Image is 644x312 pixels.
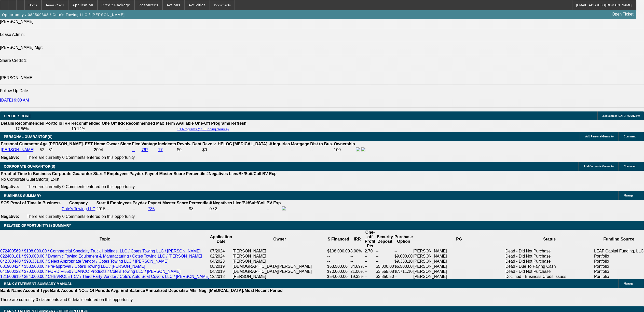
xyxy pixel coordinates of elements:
[94,142,131,146] b: Home Owner Since
[189,201,208,205] b: Percentile
[364,269,376,274] td: --
[1,171,51,176] th: Proof of Time In Business
[413,230,505,249] th: PG
[232,259,327,264] td: [PERSON_NAME]
[364,230,376,249] th: One-off Profit Pts
[1,214,19,219] b: Negative:
[594,254,644,259] td: Portfolio
[86,288,111,293] th: # Of Periods
[269,142,290,146] b: # Inquiries
[71,126,125,132] td: 10.12%
[145,172,185,176] b: Paynet Master Score
[269,147,290,153] td: --
[291,142,309,146] b: Mortgage
[376,269,394,274] td: $3,555.08
[624,282,633,285] span: Manage
[135,0,162,10] button: Resources
[291,147,310,153] td: --
[584,165,615,168] span: Add Corporate Guarantor
[376,254,394,259] td: --
[49,142,93,146] b: [PERSON_NAME]. EST
[177,142,201,146] b: Revolv. Debt
[505,269,594,274] td: Dead - Did Not Purchase
[232,264,327,269] td: [DEMOGRAPHIC_DATA][PERSON_NAME]
[594,230,644,249] th: Funding Source
[1,177,279,182] td: No Corporate Guarantor(s) Exist
[413,269,505,274] td: [PERSON_NAME]
[0,297,283,302] p: There are currently 0 statements and 0 details entered on this opportunity
[126,126,175,132] td: --
[207,172,228,176] b: #Negatives
[163,0,184,10] button: Actions
[210,230,232,249] th: Application Date
[327,249,350,254] td: $108,000.00
[139,3,158,7] span: Resources
[601,115,640,117] span: Last Scored: [DATE] 4:36:13 PM
[202,142,269,146] b: Revolv. HELOC [MEDICAL_DATA].
[15,126,71,132] td: 17.86%
[376,274,394,279] td: $3,850.50
[505,254,594,259] td: Dead - Did Not Purchase
[94,148,103,152] span: 2004
[52,172,92,176] b: Corporate Guarantor
[585,135,615,138] span: Add Personal Guarantor
[189,207,208,211] div: 98
[1,201,10,206] th: SOS
[4,194,41,198] span: BUSINESS SUMMARY
[594,264,644,269] td: Portfolio
[610,10,636,19] a: Open Ticket
[394,249,413,254] td: --
[98,0,134,10] button: Credit Package
[50,288,86,293] th: Bank Account NO.
[10,201,61,206] th: Proof of Time In Business
[132,142,141,146] b: Fico
[210,269,232,274] td: 04/2019
[594,259,644,264] td: Portfolio
[210,274,232,279] td: 12/2018
[394,264,413,269] td: $5,500.00
[186,288,244,293] th: # Mts. Neg. [MEDICAL_DATA].
[210,249,232,254] td: 07/2024
[69,201,88,205] b: Company
[0,264,145,268] a: 081900424 / $53,500.00 / Pre-approval / Cote's Towing LLC / [PERSON_NAME]
[350,249,364,254] td: 8.00%
[334,142,355,146] b: Ownership
[267,201,281,205] b: BV Exp
[71,121,125,126] th: Recommended One Off IRR
[27,185,135,189] span: There are currently 0 Comments entered on this opportunity
[505,230,594,249] th: Status
[376,249,394,254] td: --
[413,264,505,269] td: [PERSON_NAME]
[594,269,644,274] td: Portfolio
[96,206,106,212] td: 2015
[0,254,202,258] a: 022400181 / $90,000.00 / Dynamic Towing Equipment & Manufacturing / Cotes Towing LLC / [PERSON_NAME]
[413,274,505,279] td: [PERSON_NAME]
[107,207,109,211] span: --
[244,288,283,293] th: Most Recent Period
[4,282,72,286] span: BANK STATEMENT SUMMARY-MANUAL
[210,254,232,259] td: 02/2024
[413,249,505,254] td: [PERSON_NAME]
[96,201,105,205] b: Start
[0,269,181,274] a: 041900222 / $70,000.00 / FORD F-550 / DANCO Products / Cote's Towing LLC / [PERSON_NAME]
[310,147,333,153] td: --
[594,249,644,254] td: LEAF Capital Funding, LLC
[394,230,413,249] th: Purchase Option
[505,264,594,269] td: Dead - Due To Paying Cash
[394,274,413,279] td: --
[310,142,333,146] b: Dist to Bus.
[142,148,148,152] a: 767
[185,0,210,10] button: Activities
[111,288,145,293] th: Avg. End Balance
[23,288,50,293] th: Account Type
[364,249,376,254] td: 2.70
[210,264,232,269] td: 08/2019
[148,207,155,211] a: 735
[505,249,594,254] td: Dead - Did Not Purchase
[4,135,52,139] span: PERSONAL GUARANTOR(S)
[361,147,365,151] img: linkedin-icon.png
[177,147,202,153] td: $0
[376,259,394,264] td: --
[130,172,144,176] b: Paydex
[364,254,376,259] td: --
